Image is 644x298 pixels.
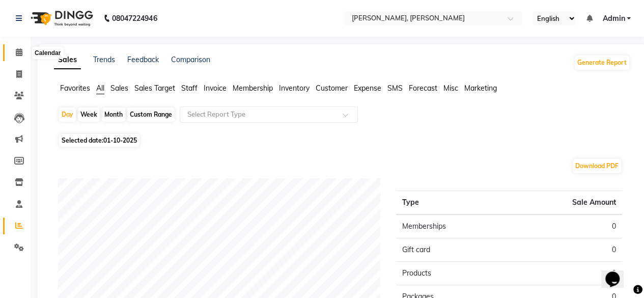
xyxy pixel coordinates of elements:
th: Sale Amount [509,191,622,215]
button: Generate Report [575,56,629,70]
iframe: chat widget [601,257,634,288]
span: Customer [316,84,348,93]
div: Day [59,107,76,122]
div: Week [78,107,100,122]
a: Feedback [127,55,159,64]
span: 01-10-2025 [103,137,137,144]
span: All [96,84,104,93]
span: Misc [443,84,458,93]
div: Custom Range [127,107,175,122]
span: SMS [387,84,403,93]
img: logo [26,4,96,33]
span: Invoice [204,84,227,93]
span: Selected date: [59,134,139,147]
span: Inventory [279,84,310,93]
span: Admin [602,13,625,24]
a: Comparison [171,55,210,64]
div: Calendar [32,47,63,59]
button: Download PDF [573,159,621,173]
a: Trends [93,55,115,64]
span: Marketing [464,84,497,93]
th: Type [396,191,509,215]
td: Products [396,262,509,285]
td: 0 [509,238,622,262]
td: 0 [509,214,622,238]
span: Forecast [409,84,437,93]
span: Favorites [60,84,90,93]
span: Expense [354,84,381,93]
span: Sales Target [134,84,175,93]
b: 08047224946 [112,4,157,33]
td: Memberships [396,214,509,238]
span: Membership [233,84,273,93]
div: Month [102,107,125,122]
span: Staff [181,84,198,93]
span: Sales [110,84,128,93]
td: 0 [509,262,622,285]
td: Gift card [396,238,509,262]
